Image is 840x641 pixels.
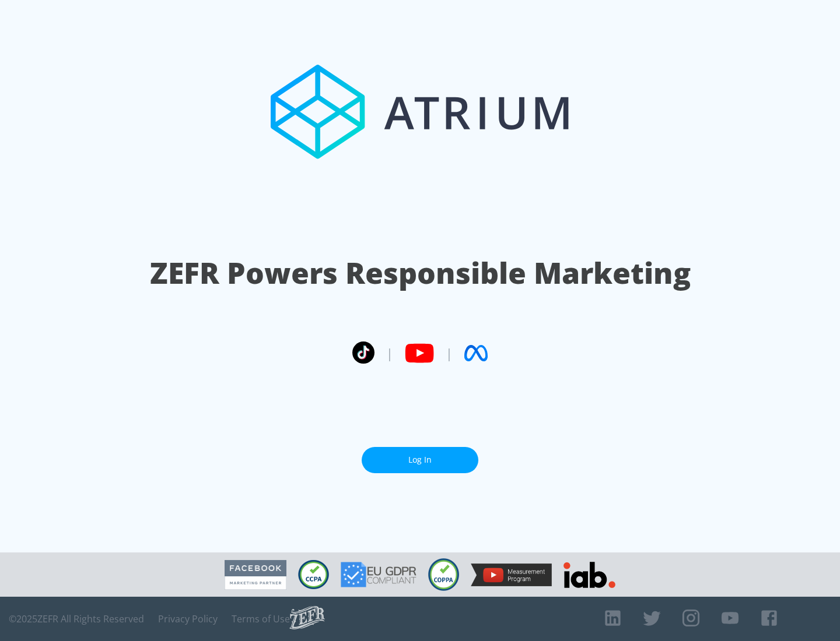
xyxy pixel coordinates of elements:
a: Log In [362,447,478,473]
span: © 2025 ZEFR All Rights Reserved [9,613,144,625]
img: CCPA Compliant [298,560,329,589]
a: Terms of Use [232,613,290,625]
h1: ZEFR Powers Responsible Marketing [150,253,691,293]
span: | [386,344,393,362]
img: Facebook Marketing Partner [225,560,286,590]
img: GDPR Compliant [341,562,416,587]
img: IAB [563,562,615,588]
a: Privacy Policy [158,613,218,625]
span: | [446,344,453,362]
img: YouTube Measurement Program [471,563,552,586]
img: COPPA Compliant [428,558,459,591]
